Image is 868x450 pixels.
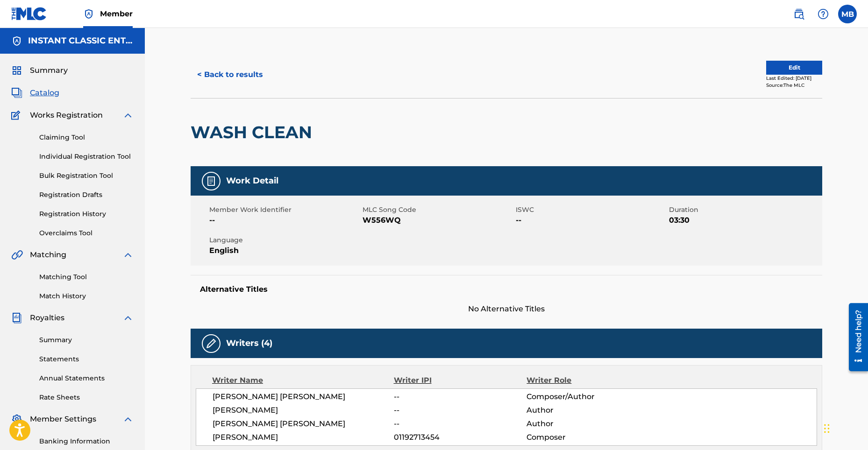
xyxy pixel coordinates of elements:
img: expand [122,414,134,425]
span: 03:30 [669,215,820,226]
span: W556WQ [363,215,513,226]
span: Works Registration [30,110,103,121]
img: search [793,8,804,20]
div: Help [814,5,832,23]
span: Language [209,235,360,245]
img: Works Registration [11,110,23,121]
span: [PERSON_NAME] [PERSON_NAME] [213,391,394,402]
span: Composer/Author [526,391,647,402]
img: Summary [11,65,22,76]
span: -- [394,405,526,416]
h5: Alternative Titles [200,285,813,294]
span: Duration [669,205,820,215]
img: Catalog [11,87,22,98]
h5: INSTANT CLASSIC ENTERTAINMENT PUBLISHING [28,35,134,46]
img: Top Rightsholder [83,8,94,20]
a: Claiming Tool [39,133,134,142]
span: [PERSON_NAME] [PERSON_NAME] [213,418,394,429]
img: Member Settings [11,414,22,425]
a: Matching Tool [39,272,134,282]
a: Banking Information [39,436,134,446]
span: MLC Song Code [363,205,513,215]
img: help [818,8,829,20]
div: Writer IPI [394,375,527,386]
span: -- [209,215,360,226]
button: < Back to results [191,63,270,86]
img: Writers [206,338,217,349]
div: Writer Name [212,375,394,386]
span: Author [526,418,647,429]
span: Catalog [30,87,59,98]
span: Matching [30,249,66,260]
img: expand [122,312,134,323]
a: Individual Registration Tool [39,152,134,162]
span: Summary [30,65,68,76]
a: Public Search [790,5,808,23]
img: expand [122,249,134,260]
h2: WASH CLEAN [191,122,317,143]
span: English [209,245,360,256]
span: 01192713454 [394,432,526,443]
div: Source: The MLC [766,82,822,89]
img: Work Detail [206,176,217,187]
iframe: Chat Widget [821,405,868,450]
span: Member Work Identifier [209,205,360,215]
img: MLC Logo [11,7,47,21]
h5: Work Detail [226,176,278,186]
a: SummarySummary [11,65,68,76]
a: Registration Drafts [39,190,134,200]
img: Royalties [11,312,22,323]
div: Writer Role [526,375,647,386]
span: -- [394,391,526,402]
a: Annual Statements [39,373,134,383]
span: -- [516,215,667,226]
div: Drag [824,415,830,443]
a: Registration History [39,209,134,219]
span: Composer [526,432,647,443]
img: expand [122,110,134,121]
div: Last Edited: [DATE] [766,75,822,82]
span: -- [394,418,526,429]
a: Statements [39,354,134,364]
a: CatalogCatalog [11,87,59,98]
span: Royalties [30,312,64,323]
h5: Writers (4) [226,338,272,349]
span: [PERSON_NAME] [213,405,394,416]
a: Summary [39,335,134,345]
iframe: Resource Center [842,300,868,375]
a: Overclaims Tool [39,228,134,238]
button: Edit [766,61,822,75]
span: ISWC [516,205,667,215]
a: Match History [39,291,134,301]
span: [PERSON_NAME] [213,432,394,443]
img: Matching [11,249,23,260]
div: User Menu [838,5,857,23]
a: Bulk Registration Tool [39,171,134,181]
img: Accounts [11,35,22,47]
span: No Alternative Titles [191,303,822,315]
span: Author [526,405,647,416]
a: Rate Sheets [39,393,134,402]
span: Member Settings [30,414,96,425]
span: Member [100,8,133,19]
